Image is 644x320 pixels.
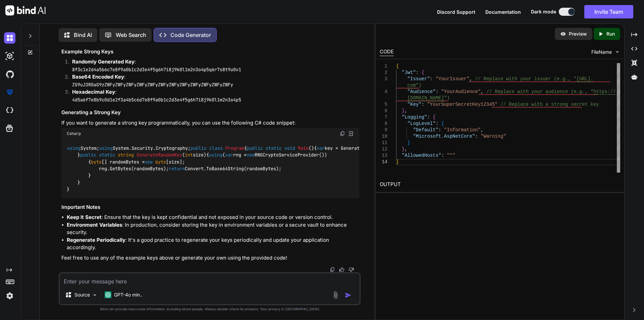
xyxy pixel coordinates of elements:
span: byte [155,159,166,165]
span: "YourIssuer" [435,76,469,82]
img: dislike [348,267,354,272]
div: 7 [380,114,387,121]
span: "Key" [407,102,421,107]
span: Discord Support [437,9,475,15]
strong: Hexadecimal Key [72,89,115,95]
span: new [145,159,153,165]
code: 8f3c1e2d4a5b6c7e8f9a0b1c2d3e4f5g6h7i8j9k0l1m2n3o4p5q6r7s8t9u0v1 [72,66,241,73]
div: 2 [380,70,387,76]
img: icon [345,292,352,299]
p: Run [606,31,615,37]
span: "Logging" [401,115,427,120]
span: ") [444,95,449,101]
span: , [469,76,472,82]
p: Code Generator [170,31,211,39]
span: FileName [591,49,612,55]
span: : [435,89,438,94]
span: { [433,115,435,120]
span: { [396,63,399,69]
span: "Microsoft.AspNetCore" [413,134,475,139]
span: Dark mode [531,8,556,15]
img: darkChat [4,32,15,44]
span: : [435,121,438,126]
h3: Generating a Strong Key [61,109,359,117]
span: public [247,145,263,151]
span: { [421,70,424,75]
span: "Issuer" [407,76,430,82]
div: 8 [380,121,387,127]
p: : [72,73,359,81]
span: // Replace with your issuer (e.g., " [475,76,576,82]
p: Feel free to use any of the example keys above or generate your own using the provided code! [61,254,359,262]
img: Pick Models [92,292,98,298]
span: "Warning" [481,134,506,139]
span: void [284,145,295,151]
span: // Replace with a strong secret key [500,102,599,107]
button: Discord Support [437,8,475,15]
strong: Keep it Secret [67,214,102,220]
span: } [396,159,399,165]
span: [DOMAIN_NAME] [407,95,444,101]
img: attachment [332,291,339,299]
h3: Example Strong Keys [61,48,359,56]
span: "Default" [413,127,438,133]
img: like [339,267,344,272]
img: githubDark [4,68,15,80]
span: GenerateRandomKey [137,152,182,158]
span: Program [225,145,244,151]
div: 3 [380,76,387,82]
div: 10 [380,133,387,140]
img: premium [4,87,15,98]
span: , [481,89,483,94]
span: static [266,145,282,151]
div: 5 [380,101,387,108]
button: Documentation [485,8,521,15]
span: [URL]. [576,76,593,82]
h3: Important Notes [61,203,359,211]
div: 13 [380,152,387,159]
span: public [80,152,96,158]
span: : [475,134,478,139]
span: Main [298,145,309,151]
div: 9 [380,127,387,133]
strong: Regenerate Periodically [67,237,125,243]
li: : In production, consider storing the key in environment variables or a secure vault to enhance s... [67,221,359,236]
span: static [99,152,115,158]
code: 4d5a6f7e8b9c0d1e2f3a4b5c6d7e8f9a0b1c2d3e4f5g6h7i8j9k0l1m2n3o4p5 [72,97,241,103]
span: } [401,108,404,113]
img: Bind AI [5,5,46,15]
span: : [427,115,430,120]
span: } [407,140,410,145]
span: "YourAudience" [441,89,481,94]
img: chevron down [614,49,620,55]
span: ( ) [80,152,206,158]
img: darkAi-studio [4,50,15,62]
button: Invite Team [584,5,633,18]
span: string [118,152,134,158]
div: 6 [380,108,387,114]
span: using [209,152,222,158]
h2: OUTPUT [376,177,624,192]
span: "YourSuperSecretKey12345" [427,102,497,107]
span: // Replace with your audience (e.g., " [486,89,593,94]
li: : Ensure that the key is kept confidential and not exposed in your source code or version control. [67,214,359,221]
div: 4 [380,89,387,95]
span: class [209,145,223,151]
p: : [72,58,359,66]
p: If you want to generate a strong key programmatically, you can use the following C# code snippet: [61,119,359,127]
li: : It's a good practice to regenerate your keys periodically and update your application accordingly. [67,236,359,252]
span: "LogLevel" [407,121,435,126]
img: settings [4,290,15,302]
span: int [185,152,193,158]
span: return [169,166,185,172]
code: ZG9uJ3R0aG9zZWFyZWFyZWFyZWFyZWFyZWFyZWFyZWFyZWFyZWFyZWFyZWFy [72,82,233,88]
span: new [247,152,255,158]
span: Csharp [67,131,81,136]
span: "Jwt" [401,70,416,75]
span: : [421,102,424,107]
span: "Information" [444,127,481,133]
strong: Randomly Generated Key [72,58,135,65]
p: GPT-4o min.. [114,291,143,298]
span: : [441,153,444,158]
span: var [317,145,325,151]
